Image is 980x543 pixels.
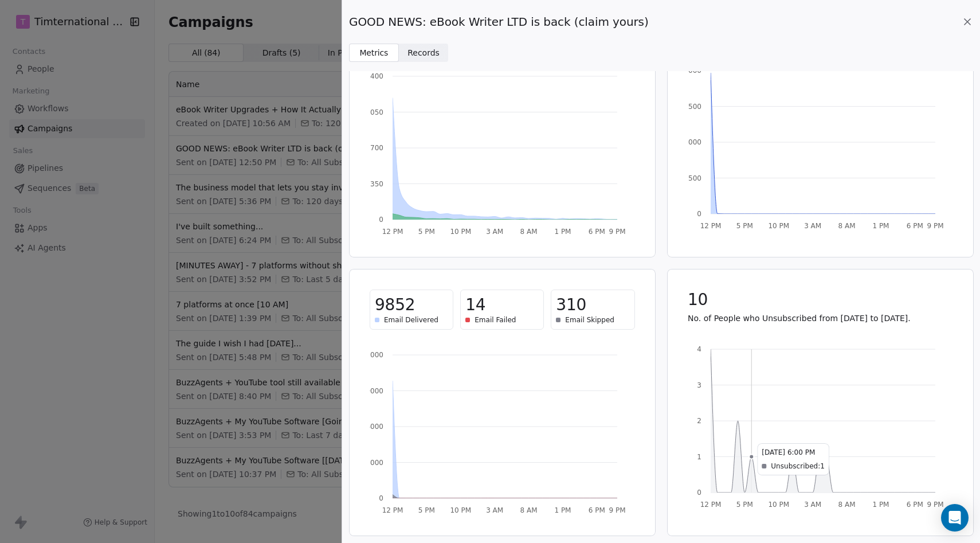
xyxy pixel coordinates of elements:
[565,315,614,325] span: Email Skipped
[366,459,383,467] tspan: 3000
[697,210,701,218] tspan: 0
[684,174,701,182] tspan: 2500
[927,501,943,509] tspan: 9 PM
[697,345,701,353] tspan: 4
[554,506,571,514] tspan: 1 PM
[684,138,701,146] tspan: 5000
[697,381,701,389] tspan: 3
[906,501,923,509] tspan: 6 PM
[554,228,571,236] tspan: 1 PM
[872,222,889,230] tspan: 1 PM
[450,228,471,236] tspan: 10 PM
[407,47,440,59] span: Records
[366,108,383,116] tspan: 1050
[382,228,403,236] tspan: 12 PM
[366,72,383,80] tspan: 1400
[450,506,471,514] tspan: 10 PM
[688,290,708,310] span: 10
[927,222,943,230] tspan: 9 PM
[349,14,649,30] span: GOOD NEWS: eBook Writer LTD is back (claim yours)
[379,494,383,502] tspan: 0
[804,501,821,509] tspan: 3 AM
[697,417,701,425] tspan: 2
[736,222,752,230] tspan: 5 PM
[768,222,789,230] tspan: 10 PM
[609,506,625,514] tspan: 9 PM
[906,222,923,230] tspan: 6 PM
[688,312,953,324] p: No. of People who Unsubscribed from [DATE] to [DATE].
[838,501,855,509] tspan: 8 AM
[872,501,889,509] tspan: 1 PM
[475,315,516,325] span: Email Failed
[384,315,438,325] span: Email Delivered
[697,489,701,497] tspan: 0
[362,351,383,359] tspan: 12000
[370,144,383,152] tspan: 700
[589,228,605,236] tspan: 6 PM
[700,501,721,509] tspan: 12 PM
[382,506,403,514] tspan: 12 PM
[418,506,435,514] tspan: 5 PM
[700,222,721,230] tspan: 12 PM
[589,506,605,514] tspan: 6 PM
[838,222,855,230] tspan: 8 AM
[486,228,503,236] tspan: 3 AM
[684,103,701,111] tspan: 7500
[768,501,789,509] tspan: 10 PM
[609,228,625,236] tspan: 9 PM
[465,295,485,315] span: 14
[520,506,538,514] tspan: 8 AM
[556,295,586,315] span: 310
[679,67,701,75] tspan: 10000
[941,504,969,532] div: Open Intercom Messenger
[520,228,538,236] tspan: 8 AM
[418,228,435,236] tspan: 5 PM
[486,506,503,514] tspan: 3 AM
[697,453,701,461] tspan: 1
[370,180,383,188] tspan: 350
[375,295,415,315] span: 9852
[379,216,383,224] tspan: 0
[736,501,752,509] tspan: 5 PM
[804,222,821,230] tspan: 3 AM
[366,423,383,431] tspan: 6000
[366,387,383,395] tspan: 9000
